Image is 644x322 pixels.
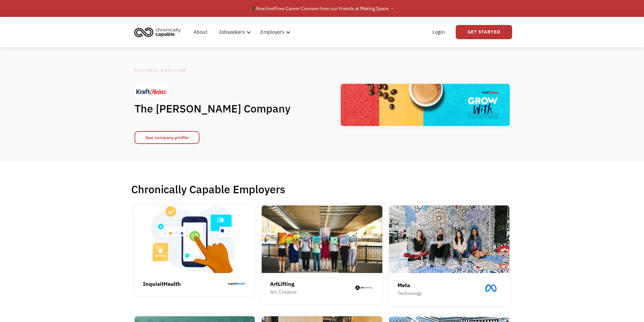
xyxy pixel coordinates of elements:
h1: Chronically Capable Employers [131,182,513,196]
a: home [132,25,186,40]
h1: The [PERSON_NAME] Company [135,102,304,115]
div: Art, Creative [270,288,297,296]
a: InquisitHealth [135,205,255,296]
em: Now live! [256,5,275,11]
a: Get Started [456,25,512,39]
div: 🎓 Free Career Courses from our friends at Making Space → [250,4,395,13]
a: See company profile [135,131,199,144]
a: ArtLiftingArt, Creative [262,205,382,304]
a: MetaTechnology [389,205,510,306]
img: Chronically Capable logo [132,25,183,40]
div: Jobseekers [219,28,245,36]
div: Employers [260,28,284,36]
div: Jobseekers [215,21,253,43]
div: Employers [256,21,292,43]
div: ArtLifting [270,280,297,288]
div: Featured Employer [135,67,304,75]
div: Meta [398,281,422,289]
div: InquisitHealth [143,280,181,288]
div: Technology [398,289,422,297]
a: About [189,21,211,43]
a: Login [428,21,449,43]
